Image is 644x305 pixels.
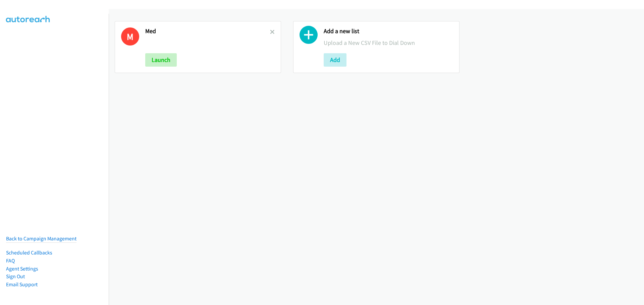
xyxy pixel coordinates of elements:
h1: M [121,27,139,46]
button: Launch [145,53,177,67]
a: FAQ [6,257,15,264]
h2: Add a new list [324,27,453,35]
a: Back to Campaign Management [6,235,76,242]
a: Sign Out [6,273,25,280]
p: Upload a New CSV File to Dial Down [324,38,453,47]
button: Add [324,53,346,67]
h2: Med [145,27,270,35]
a: Agent Settings [6,265,38,272]
a: Email Support [6,281,38,288]
a: Scheduled Callbacks [6,249,52,256]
